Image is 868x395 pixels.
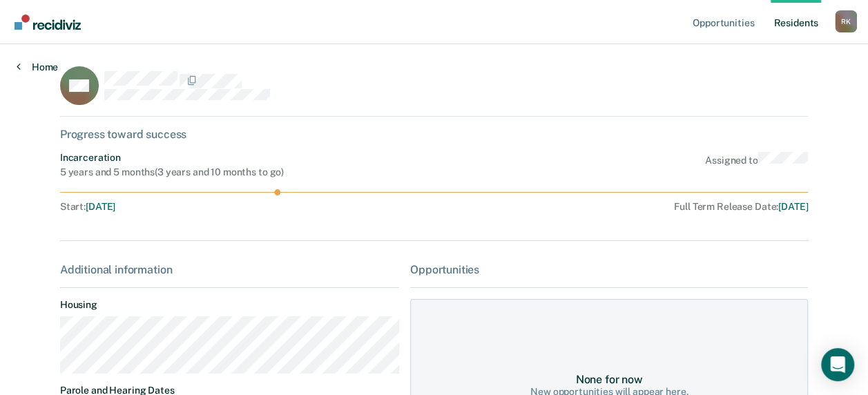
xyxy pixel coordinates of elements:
div: Opportunities [410,263,808,276]
img: Recidiviz [15,15,81,30]
span: [DATE] [86,201,115,212]
div: Open Intercom Messenger [821,348,854,381]
div: Full Term Release Date : [398,201,808,213]
div: Incarceration [60,152,284,164]
a: Home [17,61,58,73]
div: 5 years and 5 months ( 3 years and 10 months to go ) [60,166,284,178]
div: None for now [576,373,643,386]
div: Start : [60,201,392,213]
button: Profile dropdown button [835,10,857,32]
div: Additional information [60,263,399,276]
div: Assigned to [705,152,808,178]
dt: Housing [60,299,399,311]
div: R K [835,10,857,32]
div: Progress toward success [60,128,808,141]
span: [DATE] [778,201,808,212]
